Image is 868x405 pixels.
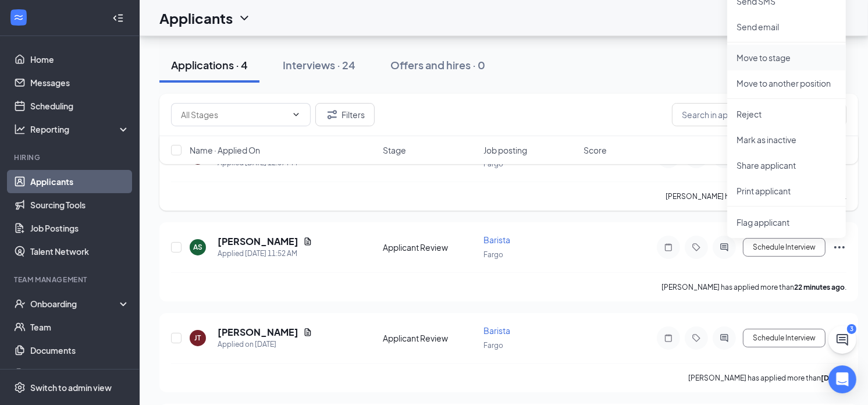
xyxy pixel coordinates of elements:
[390,58,485,72] div: Offers and hires · 0
[672,103,846,126] input: Search in applications
[383,332,476,344] div: Applicant Review
[13,12,24,23] svg: WorkstreamLogo
[717,333,731,343] svg: ActiveChat
[737,134,837,145] p: Mark as inactive
[30,382,112,393] div: Switch to admin view
[835,333,849,347] svg: ChatActive
[30,94,130,118] a: Scheduling
[584,144,607,156] span: Score
[483,144,527,156] span: Job posting
[30,339,130,362] a: Documents
[483,341,503,350] span: Fargo
[661,282,846,292] p: [PERSON_NAME] has applied more than .
[218,339,312,350] div: Applied on [DATE]
[30,193,130,216] a: Sourcing Tools
[218,248,312,260] div: Applied [DATE] 11:52 AM
[218,235,298,248] h5: [PERSON_NAME]
[30,170,130,193] a: Applicants
[218,326,298,339] h5: [PERSON_NAME]
[325,108,339,122] svg: Filter
[666,191,846,201] p: [PERSON_NAME] has applied more than .
[30,362,130,385] a: Surveys
[30,240,130,263] a: Talent Network
[383,144,406,156] span: Stage
[743,238,826,257] button: Schedule Interview
[30,71,130,94] a: Messages
[303,237,312,246] svg: Document
[661,333,675,343] svg: Note
[794,283,845,292] b: 22 minutes ago
[847,324,856,334] div: 3
[30,315,130,339] a: Team
[195,333,201,343] div: JT
[30,216,130,240] a: Job Postings
[30,298,120,310] div: Onboarding
[303,328,312,337] svg: Document
[383,241,476,253] div: Applicant Review
[30,123,130,135] div: Reporting
[190,144,260,156] span: Name · Applied On
[14,123,26,135] svg: Analysis
[14,275,127,285] div: Team Management
[14,152,127,162] div: Hiring
[483,250,503,259] span: Fargo
[483,325,510,336] span: Barista
[159,8,233,28] h1: Applicants
[237,11,251,25] svg: ChevronDown
[30,48,130,71] a: Home
[688,373,846,383] p: [PERSON_NAME] has applied more than .
[828,326,856,354] button: ChatActive
[181,108,287,121] input: All Stages
[171,58,248,72] div: Applications · 4
[193,242,202,252] div: AS
[14,298,26,310] svg: UserCheck
[315,103,375,126] button: Filter Filters
[689,333,703,343] svg: Tag
[291,110,301,119] svg: ChevronDown
[689,243,703,252] svg: Tag
[112,12,124,24] svg: Collapse
[717,243,731,252] svg: ActiveChat
[821,374,845,382] b: [DATE]
[283,58,355,72] div: Interviews · 24
[737,159,837,171] p: Share applicant
[828,365,856,393] div: Open Intercom Messenger
[483,235,510,245] span: Barista
[743,329,826,347] button: Schedule Interview
[14,382,26,393] svg: Settings
[833,240,846,254] svg: Ellipses
[661,243,675,252] svg: Note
